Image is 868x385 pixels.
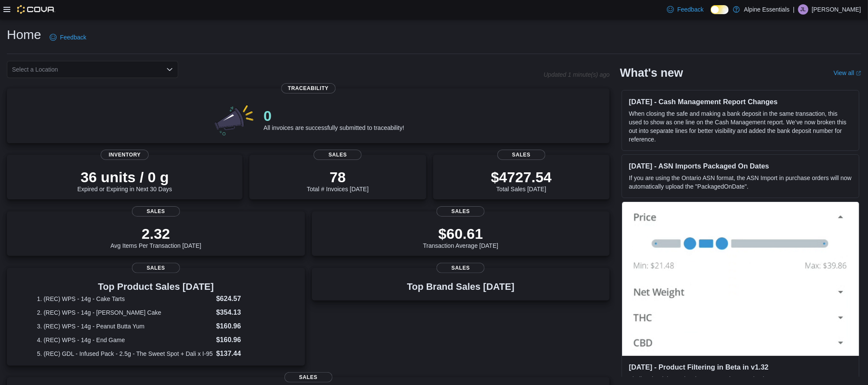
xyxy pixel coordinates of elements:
[281,83,335,93] span: Traceability
[46,29,90,46] a: Feedback
[812,4,861,15] p: [PERSON_NAME]
[711,5,729,14] input: Dark Mode
[37,336,213,344] dt: 4. (REC) WPS - 14g - End Game
[37,282,275,292] h3: Top Product Sales [DATE]
[544,71,610,78] p: Updated 1 minute(s) ago
[629,97,852,106] h3: [DATE] - Cash Management Report Changes
[37,295,213,303] dt: 1. (REC) WPS - 14g - Cake Tarts
[629,162,852,170] h3: [DATE] - ASN Imports Packaged On Dates
[216,294,275,304] dd: $624.57
[677,5,703,14] span: Feedback
[491,168,552,186] p: $4727.54
[407,282,515,292] h3: Top Brand Sales [DATE]
[78,168,172,192] div: Expired or Expiring in Next 30 Days
[78,168,172,186] p: 36 units / 0 g
[7,26,41,43] h1: Home
[664,1,707,18] a: Feedback
[801,4,806,15] span: JL
[437,206,485,217] span: Sales
[101,150,149,160] span: Inventory
[744,4,790,15] p: Alpine Essentials
[132,206,180,217] span: Sales
[314,150,362,160] span: Sales
[284,372,332,382] span: Sales
[423,225,499,242] p: $60.61
[37,322,213,331] dt: 3. (REC) WPS - 14g - Peanut Butta Yum
[798,4,808,15] div: Jaz Lorentzen
[166,66,173,73] button: Open list of options
[132,263,180,273] span: Sales
[37,349,213,358] dt: 5. (REC) GDL - Infused Pack - 2.5g - The Sweet Spot + Dali x I-95
[620,66,683,80] h2: What's new
[629,109,852,144] p: When closing the safe and making a bank deposit in the same transaction, this used to show as one...
[629,174,852,191] p: If you are using the Ontario ASN format, the ASN Import in purchase orders will now automatically...
[263,107,404,131] div: All invoices are successfully submitted to traceability!
[629,363,852,371] h3: [DATE] - Product Filtering in Beta in v1.32
[423,225,499,249] div: Transaction Average [DATE]
[307,168,368,186] p: 78
[216,321,275,331] dd: $160.96
[111,225,201,249] div: Avg Items Per Transaction [DATE]
[307,168,368,192] div: Total # Invoices [DATE]
[793,4,795,15] p: |
[856,71,861,76] svg: External link
[834,69,861,76] a: View allExternal link
[17,5,55,14] img: Cova
[216,335,275,345] dd: $160.96
[216,349,275,359] dd: $137.44
[37,308,213,317] dt: 2. (REC) WPS - 14g - [PERSON_NAME] Cake
[111,225,201,242] p: 2.32
[213,102,257,136] img: 0
[497,150,545,160] span: Sales
[60,33,86,42] span: Feedback
[437,263,485,273] span: Sales
[216,307,275,318] dd: $354.13
[491,168,552,192] div: Total Sales [DATE]
[263,107,404,124] p: 0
